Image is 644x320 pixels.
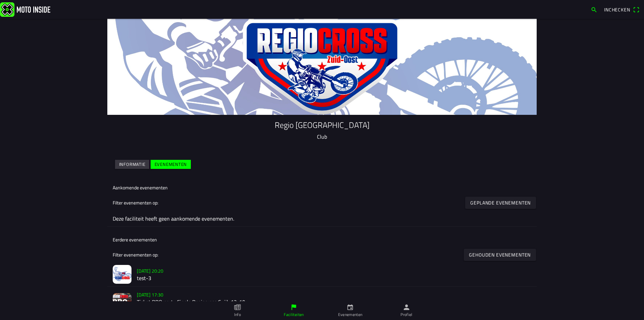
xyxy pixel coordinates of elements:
[137,291,163,298] ion-text: [DATE] 17:30
[113,199,158,206] ion-label: Filter evenementen op:
[587,4,601,15] a: search
[290,304,298,311] ion-icon: flag
[234,304,241,311] ion-icon: paper
[601,4,643,15] a: Incheckenqr scanner
[113,236,157,243] ion-label: Eerdere evenementen
[346,304,354,311] ion-icon: calendar
[284,312,304,318] ion-label: Faciliteiten
[113,293,131,312] img: QCbLPUYJYpnW9cwSvHTvnh7u8gIW80recYms4rut.jpg
[137,275,531,281] h2: test-3
[113,251,158,258] ion-label: Filter evenementen op:
[469,252,531,257] ion-text: Gehouden evenementen
[471,200,531,205] ion-text: Geplande evenementen
[137,267,163,274] ion-text: [DATE] 20:20
[338,312,363,318] ion-label: Evenementen
[234,312,241,318] ion-label: Info
[137,299,531,305] h2: Ticket BBQ party Finale Regiocross Cuijk 12-10
[115,160,149,169] ion-button: Informatie
[113,265,131,284] img: p0lo0LiwYjl5GNmG6JYoPN8Eg7vITyFV3fmaNkNM.jpg
[151,160,191,169] ion-button: Evenementen
[113,120,531,130] h1: Regio [GEOGRAPHIC_DATA]
[113,214,531,222] ion-label: Deze faciliteit heeft geen aankomende evenementen.
[113,184,168,191] ion-label: Aankomende evenementen
[604,6,630,13] span: Inchecken
[400,312,413,318] ion-label: Profiel
[113,133,531,141] p: Club
[403,304,410,311] ion-icon: person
